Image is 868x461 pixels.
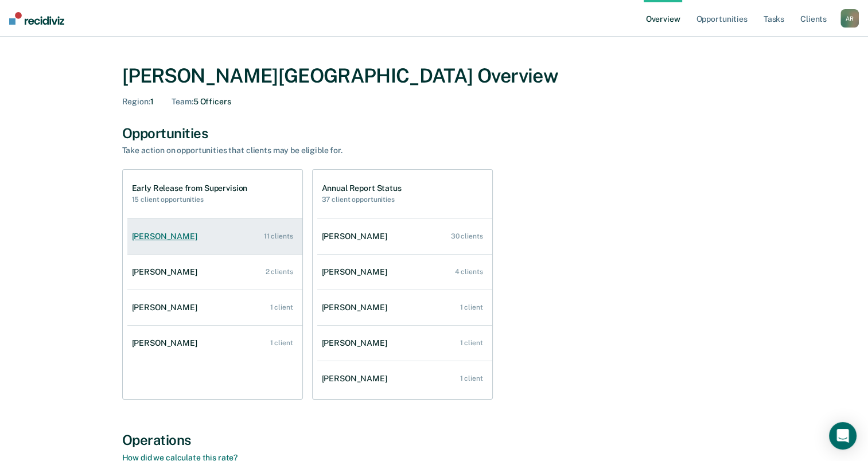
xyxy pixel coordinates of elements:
button: AR [840,9,859,28]
div: 5 Officers [172,97,231,107]
div: 1 client [270,339,293,347]
a: [PERSON_NAME] 1 client [127,291,302,324]
span: Region : [122,97,150,106]
div: 1 [122,97,154,107]
h1: Early Release from Supervision [132,183,248,193]
a: [PERSON_NAME] 30 clients [317,220,492,253]
div: [PERSON_NAME] [322,374,392,384]
h1: Annual Report Status [322,183,402,193]
a: [PERSON_NAME] 1 client [127,327,302,360]
a: [PERSON_NAME] 1 client [317,327,492,360]
span: Team : [172,97,193,106]
h2: 37 client opportunities [322,196,402,204]
h2: 15 client opportunities [132,196,248,204]
div: A R [840,9,859,28]
div: Open Intercom Messenger [829,422,857,450]
a: [PERSON_NAME] 4 clients [317,256,492,288]
div: 30 clients [451,232,483,240]
a: [PERSON_NAME] 2 clients [127,256,302,288]
div: Take action on opportunities that clients may be eligible for. [122,146,524,155]
div: [PERSON_NAME][GEOGRAPHIC_DATA] Overview [122,64,746,88]
img: Recidiviz [9,12,64,25]
div: 4 clients [455,268,483,276]
div: Opportunities [122,125,746,142]
div: [PERSON_NAME] [322,303,392,312]
div: 1 client [270,303,293,311]
div: 11 clients [264,232,293,240]
div: [PERSON_NAME] [132,232,202,241]
div: [PERSON_NAME] [132,267,202,277]
a: [PERSON_NAME] 11 clients [127,220,302,253]
div: 1 client [460,303,482,311]
div: 2 clients [266,268,293,276]
a: [PERSON_NAME] 1 client [317,362,492,395]
div: [PERSON_NAME] [322,232,392,241]
div: [PERSON_NAME] [132,338,202,348]
div: 1 client [460,339,482,347]
div: [PERSON_NAME] [322,338,392,348]
a: [PERSON_NAME] 1 client [317,291,492,324]
div: [PERSON_NAME] [322,267,392,277]
div: Operations [122,432,746,448]
div: 1 client [460,374,482,382]
div: [PERSON_NAME] [132,303,202,312]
